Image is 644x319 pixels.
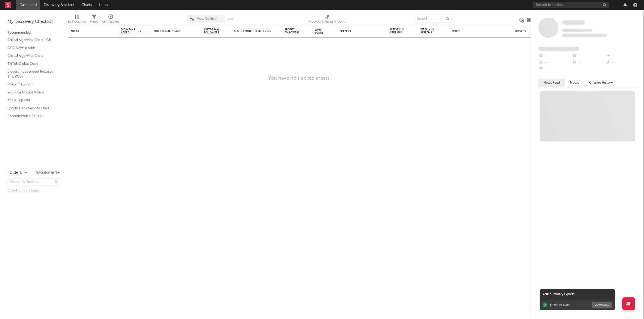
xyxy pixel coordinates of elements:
[90,19,98,25] div: Filters
[227,18,233,21] button: Save
[8,82,55,87] a: Shazam Top 200
[8,188,60,194] div: Click to add a folder.
[285,28,302,34] div: Spotify Followers
[538,59,572,66] div: --
[562,20,585,25] a: Some Artist
[538,66,572,72] div: --
[308,13,346,27] div: 7-Day Fans Added (7-Day Fans Added)
[340,30,378,33] div: Folders
[533,2,609,8] input: Search for artists
[452,30,502,33] div: Notes
[8,30,60,36] div: Recommended
[121,28,137,34] span: 7-Day Fans Added
[572,53,605,59] div: --
[71,30,108,33] div: Artist
[204,28,222,34] div: Instagram Followers
[414,15,452,23] input: Search...
[196,17,217,21] span: Most Notified
[538,53,572,59] div: --
[562,20,585,25] span: Some Artist
[8,170,22,176] div: Folders
[592,302,612,308] button: Download
[515,30,535,33] div: Priority
[8,178,60,186] input: Search for folders...
[562,29,592,32] span: Tracking Since: [DATE]
[90,13,98,27] div: Filters
[68,19,86,25] div: Edit Columns
[565,79,584,87] button: Notes
[8,37,55,43] a: Critical Algo/Viral Chart - GB
[8,61,55,67] a: TikTok Global Chart
[562,34,607,37] span: 0 fans last week
[8,19,60,25] div: My Discovery Checklist
[606,53,639,59] div: --
[538,79,565,87] button: News Feed
[538,47,579,51] span: Fans Added by Platform
[35,172,60,174] button: Tracked Artists(0)
[234,30,272,33] div: Spotify Monthly Listeners
[420,28,439,34] span: Weekly UK Streams
[308,19,346,25] div: 7-Day Fans Added (7-Day Fans Added)
[572,59,605,66] div: --
[550,303,572,307] div: [PERSON_NAME]
[102,13,119,27] div: A&R Pipeline
[154,30,191,33] div: Most Recent Track
[315,28,327,34] div: Jump Score
[8,69,55,79] a: Biggest Independent Releases This Week
[102,19,119,25] div: A&R Pipeline
[8,53,55,59] a: Critical Algo/Viral Chart
[8,97,55,103] a: Apple Top 200
[268,75,331,81] div: You have no tracked artists.
[8,105,55,111] a: Spotify Track Velocity Chart
[8,90,55,95] a: YouTube Hottest Videos
[68,13,86,27] div: Edit Columns
[584,79,618,87] button: Change History
[8,113,55,119] a: Recommended For You
[540,289,615,300] div: Your Summary Exports
[606,59,639,66] div: --
[8,45,55,51] a: OCC Newest Adds
[390,28,408,34] span: Weekly US Streams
